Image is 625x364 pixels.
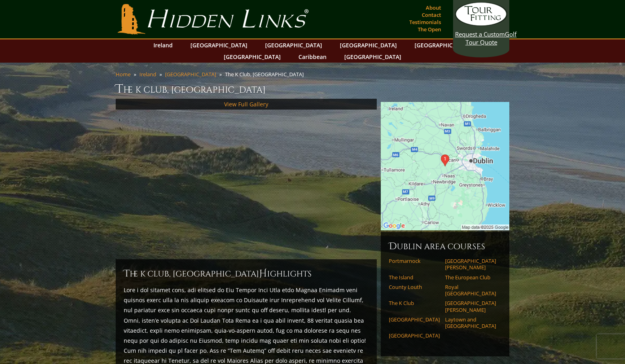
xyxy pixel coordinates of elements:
[411,39,476,51] a: [GEOGRAPHIC_DATA]
[445,284,496,297] a: Royal [GEOGRAPHIC_DATA]
[389,300,440,306] a: The K Club
[261,39,326,51] a: [GEOGRAPHIC_DATA]
[139,71,156,78] a: Ireland
[445,274,496,281] a: The European Club
[389,274,440,281] a: The Island
[294,51,331,63] a: Caribbean
[445,300,496,313] a: [GEOGRAPHIC_DATA][PERSON_NAME]
[165,71,216,78] a: [GEOGRAPHIC_DATA]
[416,24,443,35] a: The Open
[116,81,509,97] h1: The K Club, [GEOGRAPHIC_DATA]
[149,39,177,51] a: Ireland
[225,71,307,78] li: The K Club, [GEOGRAPHIC_DATA]
[389,332,440,339] a: [GEOGRAPHIC_DATA]
[407,16,443,28] a: Testimonials
[389,316,440,323] a: [GEOGRAPHIC_DATA]
[445,316,496,329] a: Laytown and [GEOGRAPHIC_DATA]
[424,2,443,13] a: About
[259,267,267,280] span: H
[455,30,505,38] span: Request a Custom
[381,102,509,230] img: Google Map of The K Club, Kildare, Ireland
[389,240,501,253] h6: Dublin Area Courses
[420,9,443,20] a: Contact
[186,39,251,51] a: [GEOGRAPHIC_DATA]
[224,100,268,108] a: View Full Gallery
[116,71,131,78] a: Home
[336,39,401,51] a: [GEOGRAPHIC_DATA]
[445,258,496,271] a: [GEOGRAPHIC_DATA][PERSON_NAME]
[389,258,440,264] a: Portmarnock
[124,267,369,280] h2: The K Club, [GEOGRAPHIC_DATA] ighlights
[220,51,285,63] a: [GEOGRAPHIC_DATA]
[389,284,440,290] a: County Louth
[455,2,507,46] a: Request a CustomGolf Tour Quote
[340,51,405,63] a: [GEOGRAPHIC_DATA]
